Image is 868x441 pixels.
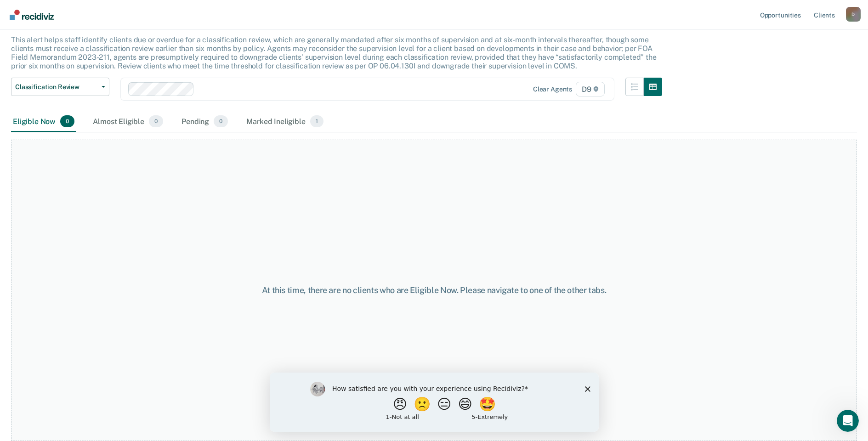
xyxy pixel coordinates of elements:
div: D [846,7,861,22]
div: Pending0 [180,112,230,132]
iframe: Survey by Kim from Recidiviz [270,373,599,432]
div: Clear agents [533,85,572,93]
span: Classification Review [15,83,98,91]
img: Recidiviz [10,10,54,20]
iframe: Intercom live chat [837,410,859,432]
div: Eligible Now0 [11,112,76,132]
span: D9 [576,82,605,96]
div: Almost Eligible0 [91,112,165,132]
div: At this time, there are no clients who are Eligible Now. Please navigate to one of the other tabs. [223,285,646,295]
span: 0 [214,115,228,127]
span: 1 [310,115,323,127]
p: This alert helps staff identify clients due or overdue for a classification review, which are gen... [11,35,657,71]
div: Marked Ineligible1 [244,112,325,132]
button: Profile dropdown button [846,7,861,22]
button: Classification Review [11,78,109,96]
span: 0 [149,115,163,127]
span: 0 [60,115,74,127]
